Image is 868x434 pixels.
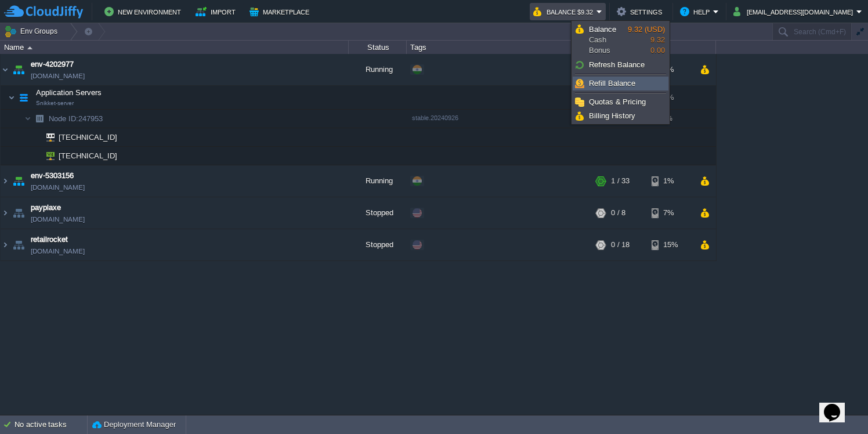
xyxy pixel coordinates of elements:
[27,46,32,49] img: AMDAwAAAACH5BAEAAAAALAAAAAABAAEAAAICRAEAOw==
[24,110,31,128] img: AMDAwAAAACH5BAEAAAAALAAAAAABAAEAAAICRAEAOw==
[652,165,689,197] div: 1%
[10,165,27,197] img: AMDAwAAAACH5BAEAAAAALAAAAAABAAEAAAICRAEAOw==
[611,197,625,229] div: 0 / 8
[349,54,407,85] div: Running
[573,110,668,122] a: Billing History
[4,23,62,39] button: Env Groups
[407,41,592,54] div: Tags
[92,419,176,431] button: Deployment Manager
[10,54,27,85] img: AMDAwAAAACH5BAEAAAAALAAAAAABAAEAAAICRAEAOw==
[8,86,15,109] img: AMDAwAAAACH5BAEAAAAALAAAAAABAAEAAAICRAEAOw==
[16,86,32,109] img: AMDAwAAAACH5BAEAAAAALAAAAAABAAEAAAICRAEAOw==
[31,59,74,70] a: env-4202977
[31,214,85,225] a: [DOMAIN_NAME]
[589,79,635,88] span: Refill Balance
[36,100,74,107] span: Snikket-server
[573,96,668,108] a: Quotas & Pricing
[104,5,185,19] button: New Environment
[57,133,119,142] a: [TECHNICAL_ID]
[589,60,645,69] span: Refresh Balance
[1,41,348,54] div: Name
[1,165,10,197] img: AMDAwAAAACH5BAEAAAAALAAAAAABAAEAAAICRAEAOw==
[4,5,83,19] img: CloudJiffy
[57,147,119,165] span: [TECHNICAL_ID]
[1,197,10,229] img: AMDAwAAAACH5BAEAAAAALAAAAAABAAEAAAICRAEAOw==
[48,114,104,124] span: 247953
[15,415,87,434] div: No active tasks
[31,202,61,214] a: payplaxe
[38,128,55,146] img: AMDAwAAAACH5BAEAAAAALAAAAAABAAEAAAICRAEAOw==
[31,70,85,82] a: [DOMAIN_NAME]
[589,25,616,34] span: Balance
[617,5,666,19] button: Settings
[733,5,856,19] button: [EMAIL_ADDRESS][DOMAIN_NAME]
[10,229,27,261] img: AMDAwAAAACH5BAEAAAAALAAAAAABAAEAAAICRAEAOw==
[196,5,239,19] button: Import
[628,25,665,34] span: 9.32 (USD)
[412,114,458,121] span: stable.20240926
[573,59,668,71] a: Refresh Balance
[573,23,668,57] a: BalanceCashBonus9.32 (USD)9.320.00
[611,165,630,197] div: 1 / 33
[652,229,689,261] div: 15%
[819,388,856,422] iframe: chat widget
[349,197,407,229] div: Stopped
[533,5,596,19] button: Balance $9.32
[31,147,38,165] img: AMDAwAAAACH5BAEAAAAALAAAAAABAAEAAAICRAEAOw==
[31,245,85,257] a: [DOMAIN_NAME]
[1,229,10,261] img: AMDAwAAAACH5BAEAAAAALAAAAAABAAEAAAICRAEAOw==
[31,234,68,245] a: retailrocket
[589,97,646,106] span: Quotas & Pricing
[349,165,407,197] div: Running
[38,147,55,165] img: AMDAwAAAACH5BAEAAAAALAAAAAABAAEAAAICRAEAOw==
[589,24,628,56] span: Cash Bonus
[1,54,10,85] img: AMDAwAAAACH5BAEAAAAALAAAAAABAAEAAAICRAEAOw==
[589,111,635,120] span: Billing History
[652,197,689,229] div: 7%
[35,88,103,97] a: Application ServersSnikket-server
[35,88,103,97] span: Application Servers
[49,114,78,123] span: Node ID:
[249,5,313,19] button: Marketplace
[31,128,38,146] img: AMDAwAAAACH5BAEAAAAALAAAAAABAAEAAAICRAEAOw==
[10,197,27,229] img: AMDAwAAAACH5BAEAAAAALAAAAAABAAEAAAICRAEAOw==
[31,110,48,128] img: AMDAwAAAACH5BAEAAAAALAAAAAABAAEAAAICRAEAOw==
[349,229,407,261] div: Stopped
[48,114,104,124] a: Node ID:247953
[573,77,668,90] a: Refill Balance
[611,229,630,261] div: 0 / 18
[31,170,74,182] a: env-5303156
[680,5,713,19] button: Help
[31,182,85,193] a: [DOMAIN_NAME]
[349,41,406,54] div: Status
[57,151,119,160] a: [TECHNICAL_ID]
[57,128,119,146] span: [TECHNICAL_ID]
[628,25,665,55] span: 9.32 0.00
